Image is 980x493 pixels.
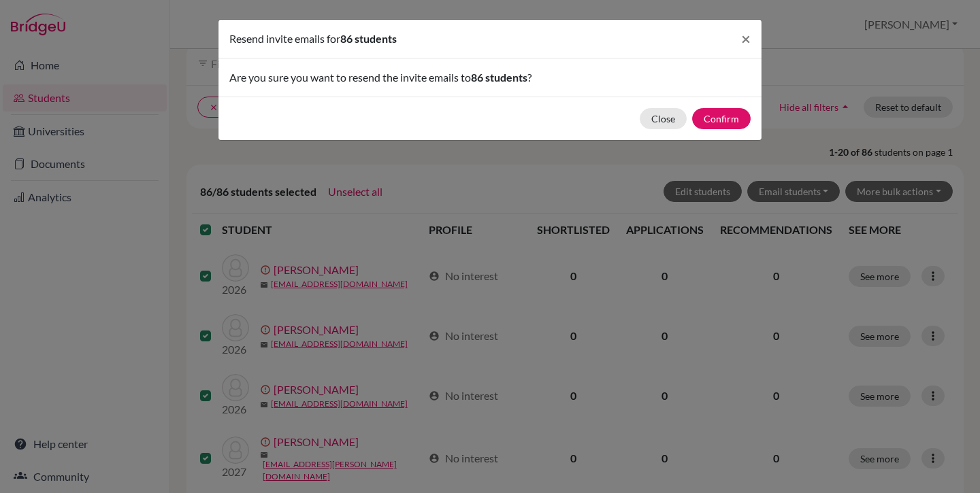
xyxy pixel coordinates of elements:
span: × [741,29,751,48]
span: 86 students [340,32,397,45]
button: Close [640,108,687,129]
span: Resend invite emails for [229,32,340,45]
p: Are you sure you want to resend the invite emails to ? [229,69,751,86]
button: Confirm [692,108,751,129]
button: Close [730,20,762,58]
span: 86 students [471,71,527,84]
